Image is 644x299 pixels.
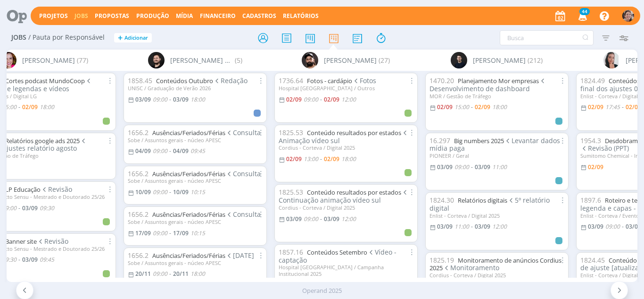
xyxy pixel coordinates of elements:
[580,76,605,85] span: 1824.49
[458,196,507,205] a: Relatórios digitais
[580,144,629,153] span: Revisão (PPT)
[2,204,17,212] : 09:00
[37,237,69,246] span: Revisão
[235,55,242,65] span: (5)
[429,272,564,278] div: Cordius - Corteva / Digital 2025
[225,169,261,178] span: Consulta
[156,77,213,85] a: Conteúdos Outubro
[286,215,302,223] : 03/09
[443,263,500,272] span: Monitoramento
[429,213,564,219] div: Enlist - Corteva / Digital 2025
[622,104,624,110] : -
[72,12,91,20] button: Jobs
[341,155,356,163] : 18:00
[304,95,318,103] : 09:00
[279,264,413,276] div: Hospital [GEOGRAPHIC_DATA] / Campanha Institucional 2025
[135,270,151,278] : 20/11
[128,251,149,260] span: 1656.2
[176,12,193,20] a: Mídia
[128,260,263,266] div: Sobe / Assuntos gerais - núcleo APESC
[352,76,377,85] span: Fotos
[239,12,279,20] button: Cadastros
[135,188,151,196] : 10/09
[588,222,603,231] : 03/09
[153,229,167,237] : 09:00
[279,145,413,151] div: Cordius - Corteva / Digital 2025
[429,196,550,213] span: 5º relatório digital
[28,34,105,42] span: / Pauta por Responsável
[471,104,473,110] : -
[279,128,409,145] span: Animação vídeo sul
[304,155,318,163] : 13:00
[5,77,85,85] a: Cortes podcast MundoCoop
[603,52,620,68] img: C
[437,163,453,171] : 03/09
[279,205,413,211] div: Cordius - Corteva / Digital 2025
[18,205,20,211] : -
[471,224,473,230] : -
[136,12,169,20] a: Produção
[473,55,526,65] span: [PERSON_NAME]
[283,12,319,20] a: Relatórios
[500,30,594,45] input: Busca
[169,231,171,236] : -
[429,256,561,273] a: Monitoramento de anúncios Cordius 2025
[40,256,54,264] : 09:45
[280,12,322,20] button: Relatórios
[2,103,17,111] : 15:00
[39,12,68,20] a: Projetos
[579,8,590,15] span: 44
[429,93,564,99] div: MOR / Gestão de Tráfego
[22,204,38,212] : 03/09
[626,222,641,231] : 03/09
[77,55,88,65] span: (77)
[307,77,352,85] a: Fotos - cardápio
[173,229,189,237] : 17/09
[153,270,167,278] : 09:00
[279,85,413,91] div: Hospital [GEOGRAPHIC_DATA] / Outros
[307,128,401,137] a: Conteúdo resultados por estados
[170,55,233,65] span: [PERSON_NAME] Granata
[429,76,547,93] span: Desenvolvimento de dashboard
[304,215,318,223] : 09:00
[133,12,172,20] button: Produção
[286,155,302,163] : 02/09
[153,188,167,196] : 09:00
[190,188,205,196] : 10:15
[454,163,469,171] : 09:00
[492,163,507,171] : 11:00
[135,147,151,155] : 04/09
[580,196,601,205] span: 1897.6
[279,248,303,256] span: 1857.16
[324,215,339,223] : 03/09
[324,95,339,103] : 02/09
[324,55,377,65] span: [PERSON_NAME]
[429,76,454,85] span: 1470.20
[213,76,248,85] span: Redação
[475,163,490,171] : 03/09
[40,103,54,111] : 18:00
[11,34,26,42] span: Jobs
[173,95,189,103] : 03/09
[148,52,165,68] img: B
[152,170,225,178] a: Ausências/Feriados/Férias
[341,95,356,103] : 12:00
[190,229,205,237] : 10:15
[5,237,37,246] a: Banner site
[429,153,564,159] div: PIONEER / Geral
[580,256,605,265] span: 1824.45
[135,95,151,103] : 03/09
[18,104,20,110] : -
[22,55,75,65] span: [PERSON_NAME]
[492,103,507,111] : 18:00
[128,169,149,178] span: 1656.2
[475,103,490,111] : 02/09
[173,147,189,155] : 04/09
[152,128,225,137] a: Ausências/Feriados/Férias
[588,163,603,171] : 02/09
[320,216,322,222] : -
[92,12,132,20] button: Propostas
[379,55,390,65] span: (27)
[40,204,54,212] : 09:30
[429,136,561,153] span: Levantar dados mídia paga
